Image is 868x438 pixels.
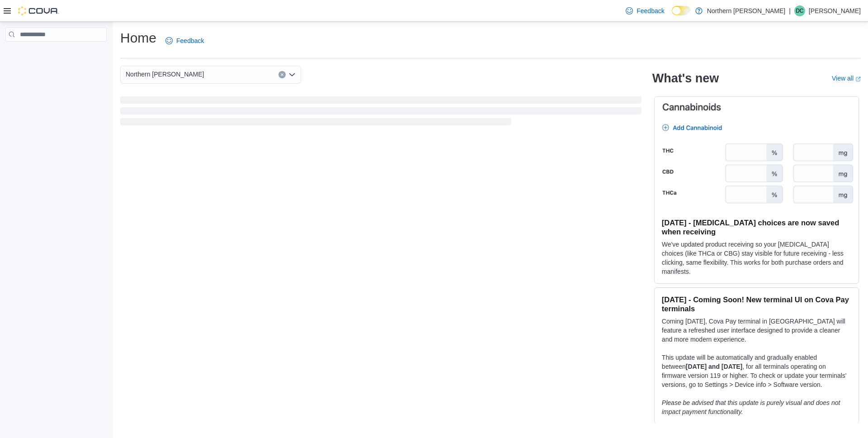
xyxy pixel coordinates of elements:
[789,5,791,16] p: |
[120,98,642,127] span: Loading
[176,36,204,45] span: Feedback
[707,5,786,16] p: Northern [PERSON_NAME]
[796,5,803,16] span: DC
[662,317,851,344] p: Coming [DATE], Cova Pay terminal in [GEOGRAPHIC_DATA] will feature a refreshed user interface des...
[5,43,107,65] nav: Complex example
[832,75,861,82] a: View allExternal link
[288,71,296,78] button: Open list of options
[662,240,851,276] p: We've updated product receiving so your [MEDICAL_DATA] choices (like THCa or CBG) stay visible fo...
[809,5,861,16] p: [PERSON_NAME]
[162,32,208,50] a: Feedback
[126,69,204,80] span: Northern [PERSON_NAME]
[662,399,840,415] em: Please be advised that this update is purely visual and does not impact payment functionality.
[672,6,691,15] input: Dark Mode
[855,76,861,82] svg: External link
[622,2,668,20] a: Feedback
[278,71,286,78] button: Clear input
[662,353,851,389] p: This update will be automatically and gradually enabled between , for all terminals operating on ...
[120,29,156,47] h1: Home
[637,6,664,15] span: Feedback
[662,295,851,313] h3: [DATE] - Coming Soon! New terminal UI on Cova Pay terminals
[686,363,742,370] strong: [DATE] and [DATE]
[18,6,59,15] img: Cova
[652,71,719,86] h2: What's new
[794,5,805,16] div: David Cote
[662,218,851,236] h3: [DATE] - [MEDICAL_DATA] choices are now saved when receiving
